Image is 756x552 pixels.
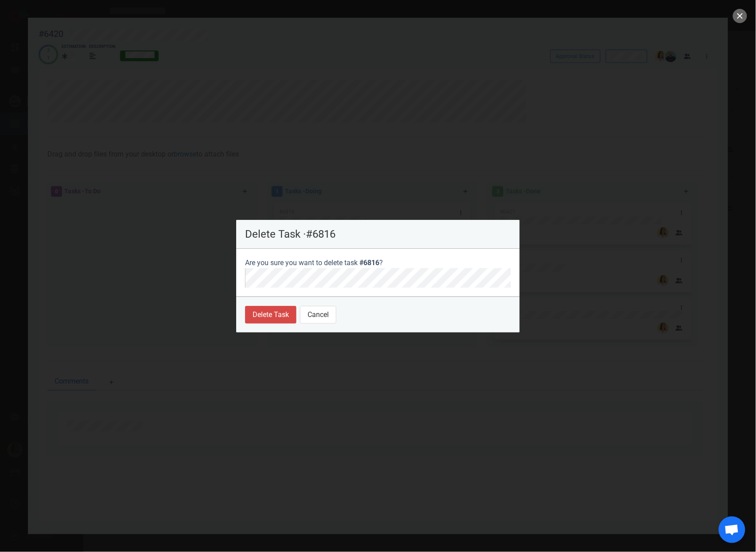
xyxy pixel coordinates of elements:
[300,306,336,324] button: Cancel
[359,258,379,267] span: #6816
[733,9,747,23] button: close
[236,249,520,297] section: Are you sure you want to delete task ?
[245,306,296,324] button: Delete Task
[245,229,511,239] p: Delete Task · #6816
[719,517,745,543] a: Ouvrir le chat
